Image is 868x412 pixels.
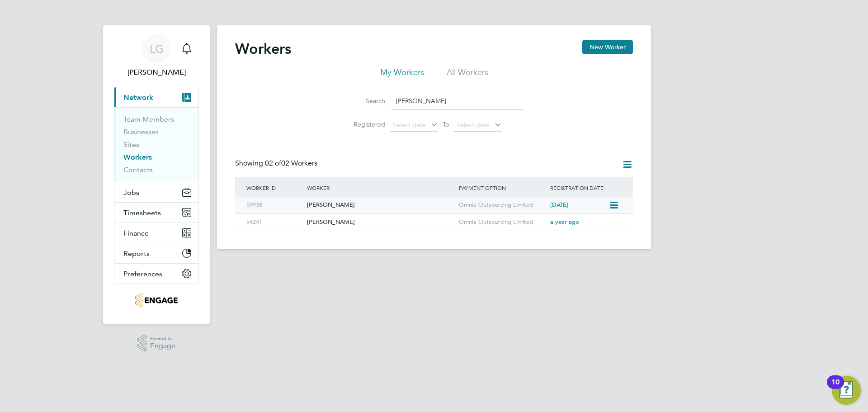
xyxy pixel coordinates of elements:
[244,196,609,204] a: 59938[PERSON_NAME]Omnia Outsourcing Limited[DATE]
[103,25,210,324] nav: Main navigation
[548,177,624,198] div: Registration Date
[123,270,162,278] span: Preferences
[457,177,548,198] div: Payment Option
[114,293,199,308] a: Go to home page
[393,121,425,129] span: Select date
[235,159,319,168] div: Showing
[150,43,164,55] span: LG
[114,87,198,107] button: Network
[137,335,176,352] a: Powered byEngage
[114,203,198,223] button: Timesheets
[305,214,457,231] div: [PERSON_NAME]
[114,223,198,243] button: Finance
[831,382,840,394] div: 10
[344,120,385,128] label: Registered
[114,107,198,182] div: Network
[440,118,452,130] span: To
[135,293,177,308] img: tribuildsolutions-logo-retina.png
[265,159,281,168] span: 02 of
[244,213,624,221] a: 54241[PERSON_NAME]Omnia Outsourcing Limiteda year ago
[305,177,457,198] div: Worker
[550,218,579,226] span: a year ago
[123,188,139,197] span: Jobs
[123,140,139,149] a: Sites
[832,376,861,405] button: Open Resource Center, 10 new notifications
[305,197,457,213] div: [PERSON_NAME]
[244,177,305,198] div: Worker ID
[150,342,175,350] span: Engage
[123,128,159,136] a: Businesses
[114,67,199,78] span: Lee Garrity
[123,166,153,174] a: Contacts
[235,40,291,58] h2: Workers
[344,97,385,105] label: Search
[114,34,199,78] a: LG[PERSON_NAME]
[123,229,149,237] span: Finance
[123,249,150,258] span: Reports
[114,243,198,263] button: Reports
[392,92,524,110] input: Name, email or phone number
[582,40,633,54] button: New Worker
[244,214,305,231] div: 54241
[123,208,161,217] span: Timesheets
[114,182,198,202] button: Jobs
[380,67,424,83] li: My Workers
[123,93,153,102] span: Network
[550,201,568,208] span: [DATE]
[265,159,317,168] span: 02 Workers
[150,335,175,342] span: Powered by
[447,67,488,83] li: All Workers
[457,214,548,231] div: Omnia Outsourcing Limited
[123,153,152,161] a: Workers
[114,264,198,284] button: Preferences
[123,115,174,123] a: Team Members
[457,197,548,213] div: Omnia Outsourcing Limited
[244,197,305,213] div: 59938
[457,121,489,129] span: Select date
